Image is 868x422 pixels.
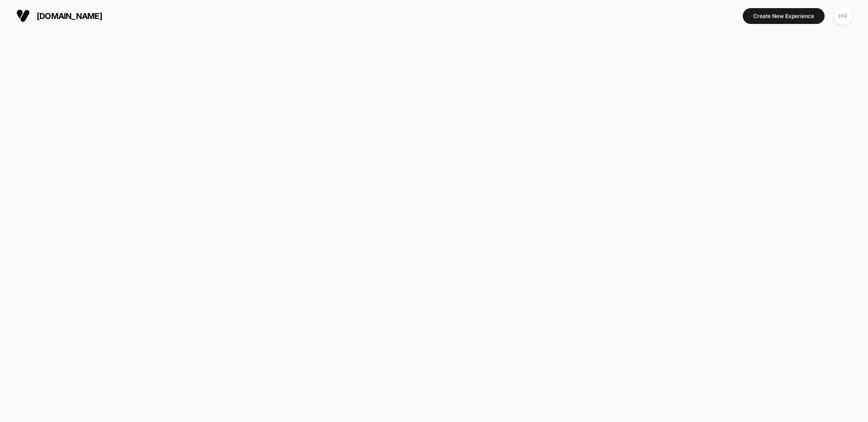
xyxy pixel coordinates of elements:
button: [DOMAIN_NAME] [14,9,105,23]
img: Visually logo [16,9,30,23]
button: Create New Experience [743,8,825,24]
button: HV [831,7,854,25]
span: [DOMAIN_NAME] [37,11,102,21]
div: HV [834,7,852,25]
